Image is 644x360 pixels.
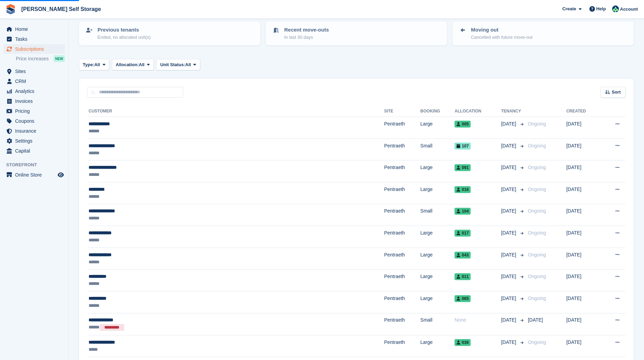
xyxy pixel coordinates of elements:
[455,121,471,128] span: 005
[160,61,185,68] span: Unit Status:
[3,24,65,34] a: menu
[3,67,65,76] a: menu
[501,273,518,280] span: [DATE]
[501,316,518,324] span: [DATE]
[455,316,501,324] div: None
[384,139,421,160] td: Pentraeth
[562,5,576,12] span: Create
[384,226,421,248] td: Pentraeth
[528,252,546,257] span: Ongoing
[384,335,421,357] td: Pentraeth
[3,86,65,96] a: menu
[528,317,543,323] span: [DATE]
[501,106,525,117] th: Tenancy
[566,204,600,226] td: [DATE]
[528,296,546,301] span: Ongoing
[501,229,518,237] span: [DATE]
[112,59,154,70] button: Allocation: All
[3,146,65,156] a: menu
[471,34,532,41] p: Cancelled with future move-out
[620,6,638,13] span: Account
[3,34,65,44] a: menu
[455,164,471,171] span: 091
[455,252,471,259] span: 043
[566,291,600,313] td: [DATE]
[16,55,65,62] a: Price increases NEW
[501,186,518,193] span: [DATE]
[528,187,546,192] span: Ongoing
[421,182,455,204] td: Large
[83,61,94,68] span: Type:
[15,34,56,44] span: Tasks
[471,26,532,34] p: Moving out
[384,313,421,335] td: Pentraeth
[116,61,139,68] span: Allocation:
[157,59,200,70] button: Unit Status: All
[421,160,455,182] td: Large
[421,313,455,335] td: Small
[566,313,600,335] td: [DATE]
[566,248,600,269] td: [DATE]
[3,76,65,86] a: menu
[15,24,56,34] span: Home
[566,182,600,204] td: [DATE]
[421,106,455,117] th: Booking
[501,295,518,302] span: [DATE]
[501,251,518,259] span: [DATE]
[501,339,518,346] span: [DATE]
[3,116,65,126] a: menu
[528,339,546,345] span: Ongoing
[421,204,455,226] td: Small
[501,164,518,171] span: [DATE]
[15,136,56,146] span: Settings
[528,121,546,127] span: Ongoing
[421,291,455,313] td: Large
[566,160,600,182] td: [DATE]
[501,207,518,215] span: [DATE]
[455,230,471,237] span: 017
[384,106,421,117] th: Site
[5,4,16,14] img: stora-icon-8386f47178a22dfd0bd8f6a31ec36ba5ce8667c1dd55bd0f319d3a0aa187defe.svg
[384,160,421,182] td: Pentraeth
[384,117,421,139] td: Pentraeth
[566,139,600,160] td: [DATE]
[384,204,421,226] td: Pentraeth
[384,248,421,269] td: Pentraeth
[566,106,600,117] th: Created
[3,96,65,106] a: menu
[15,44,56,54] span: Subscriptions
[528,165,546,170] span: Ongoing
[528,274,546,279] span: Ongoing
[266,22,446,45] a: Recent move-outs In last 30 days
[139,61,145,68] span: All
[3,44,65,54] a: menu
[97,26,151,34] p: Previous tenants
[3,170,65,180] a: menu
[97,34,151,41] p: Ended, no allocated unit(s)
[566,117,600,139] td: [DATE]
[16,56,49,62] span: Price increases
[15,86,56,96] span: Analytics
[421,335,455,357] td: Large
[15,67,56,76] span: Sites
[501,142,518,149] span: [DATE]
[455,106,501,117] th: Allocation
[15,126,56,136] span: Insurance
[6,161,68,168] span: Storefront
[566,226,600,248] td: [DATE]
[15,146,56,156] span: Capital
[612,89,621,96] span: Sort
[79,59,109,70] button: Type: All
[566,269,600,291] td: [DATE]
[384,291,421,313] td: Pentraeth
[384,269,421,291] td: Pentraeth
[421,117,455,139] td: Large
[421,139,455,160] td: Small
[15,116,56,126] span: Coupons
[421,269,455,291] td: Large
[455,295,471,302] span: 065
[455,208,471,215] span: 104
[284,34,329,41] p: In last 30 days
[528,143,546,148] span: Ongoing
[421,248,455,269] td: Large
